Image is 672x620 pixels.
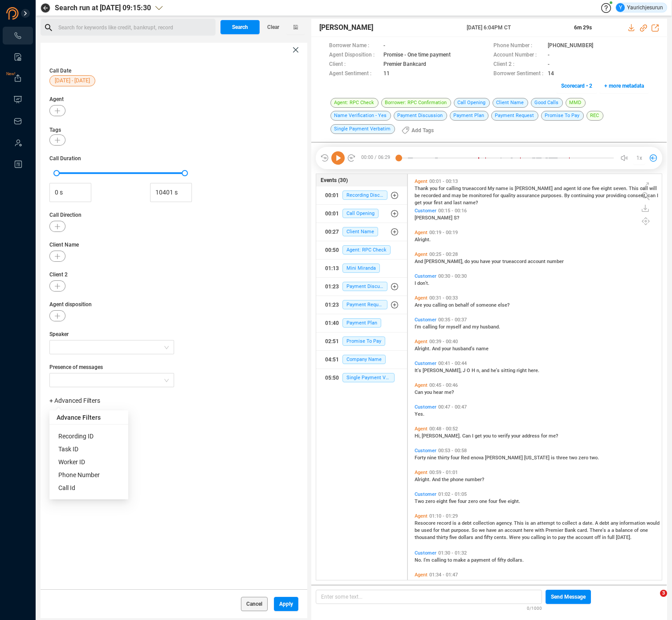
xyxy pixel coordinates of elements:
span: payment [560,579,581,585]
span: monitored [469,193,493,199]
span: Send Message [551,590,586,604]
li: Interactions [3,27,33,45]
span: four [451,455,461,461]
span: Agent [49,95,298,103]
span: [DATE] - [DATE] [55,75,90,86]
span: And [432,579,442,585]
span: be [415,527,421,533]
span: 3 [660,590,667,597]
span: will [649,186,657,191]
button: 01:40Payment Plan [316,314,407,332]
span: did [448,579,456,585]
span: Tags [49,127,61,133]
span: you [522,535,531,540]
span: of [470,302,476,308]
span: pay [558,535,567,540]
span: a [578,520,582,526]
span: to [552,535,558,540]
span: get [415,200,423,206]
span: the [442,477,450,482]
div: grid [412,176,662,579]
span: used [421,527,433,533]
span: This [629,186,640,191]
span: can [648,193,657,199]
span: calling [423,324,439,330]
span: Client Name [49,241,298,249]
span: zero [468,498,479,504]
span: And [415,259,424,264]
span: dollars. [507,557,524,563]
span: zero [578,455,590,461]
span: Payment Request [342,300,387,309]
span: Resocore [415,520,437,526]
span: me? [549,433,558,439]
span: that [441,527,451,533]
div: 01:40 [325,316,339,330]
span: the [567,535,575,540]
button: Scorecard • 2 [556,79,597,93]
span: first [434,200,444,206]
span: Scorecard • 2 [561,79,592,93]
span: one [582,186,592,191]
span: you [483,433,492,439]
button: 00:27Client Name [316,223,407,241]
span: may [452,193,462,199]
span: J [463,368,467,373]
button: 1x [633,152,645,164]
span: number [547,259,564,264]
span: your [511,433,522,439]
span: your [595,193,606,199]
span: assurance [517,193,541,199]
span: [PERSON_NAME] [515,186,554,191]
span: Cancel [246,597,262,611]
div: 04:51 [325,353,339,367]
span: And [432,346,442,352]
button: 02:51Promise To Pay [316,332,407,350]
span: continuing [571,193,595,199]
span: call [640,186,649,191]
span: account [505,527,524,533]
span: And [432,477,442,482]
span: Alright. [415,477,432,482]
span: Hi, [415,433,422,439]
span: debt [599,520,611,526]
span: on [550,579,556,585]
button: 05:50Single Payment Verbatim [316,369,407,387]
span: eight [601,186,613,191]
span: a [611,527,615,533]
span: 1x [636,151,642,165]
span: in [602,535,607,540]
span: Recording Disclosure [342,190,387,200]
span: your [492,259,502,264]
span: Alright. [415,579,432,585]
span: Single Payment Verbatim [342,373,394,382]
span: Premier [546,527,565,533]
span: eight [436,498,449,504]
span: This [514,520,525,526]
span: [DATE]. [616,535,631,540]
img: prodigal-logo [6,7,55,20]
div: Yaurichjesurun [616,3,663,12]
span: payment [471,557,492,563]
span: a [556,579,560,585]
span: [PERSON_NAME] [415,215,454,221]
button: 04:51Company Name [316,351,407,369]
span: one [479,498,489,504]
span: husband. [480,324,500,330]
span: cents. [494,535,509,540]
span: Alright. [415,237,431,243]
span: Red [461,455,471,461]
span: someone [476,302,498,308]
span: you [430,186,439,191]
span: attempt [537,520,556,526]
span: Payment Discussion [342,282,387,291]
span: an [498,527,505,533]
span: five [449,535,458,540]
span: and [481,368,491,373]
span: eight. [508,498,520,504]
span: for [493,193,501,199]
span: husband's [452,346,476,352]
span: to [591,579,597,585]
span: you [471,259,480,264]
span: else? [498,302,509,308]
